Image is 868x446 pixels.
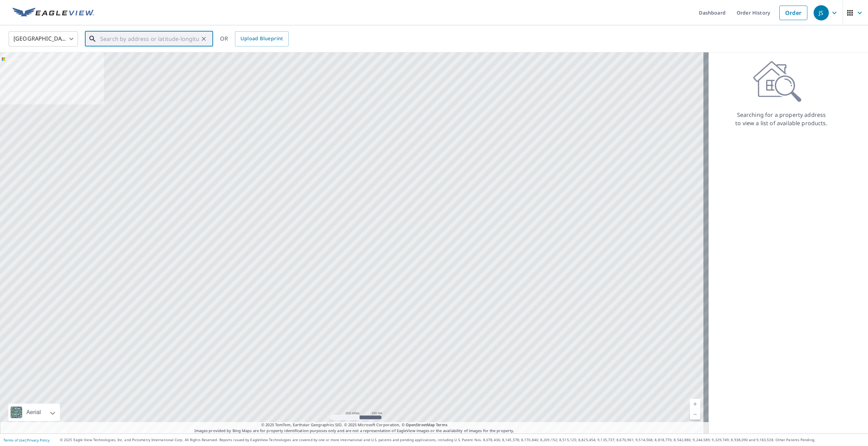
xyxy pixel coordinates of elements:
[240,34,283,43] span: Upload Blueprint
[100,29,199,49] input: Search by address or latitude-longitude
[24,404,43,421] div: Aerial
[814,5,829,20] div: JS
[199,34,209,44] button: Clear
[690,399,700,409] a: Current Level 5, Zoom In
[406,422,435,427] a: OpenStreetMap
[3,438,50,442] p: |
[8,404,60,421] div: Aerial
[27,438,50,443] a: Privacy Policy
[235,31,288,46] a: Upload Blueprint
[690,409,700,420] a: Current Level 5, Zoom Out
[436,422,447,427] a: Terms
[3,438,25,443] a: Terms of Use
[779,6,807,20] a: Order
[735,111,828,127] p: Searching for a property address to view a list of available products.
[9,29,78,49] div: [GEOGRAPHIC_DATA]
[220,31,289,46] div: OR
[12,8,94,18] img: EV Logo
[60,437,865,443] p: © 2025 Eagle View Technologies, Inc. and Pictometry International Corp. All Rights Reserved. Repo...
[261,422,447,428] span: © 2025 TomTom, Earthstar Geographics SIO, © 2025 Microsoft Corporation, ©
